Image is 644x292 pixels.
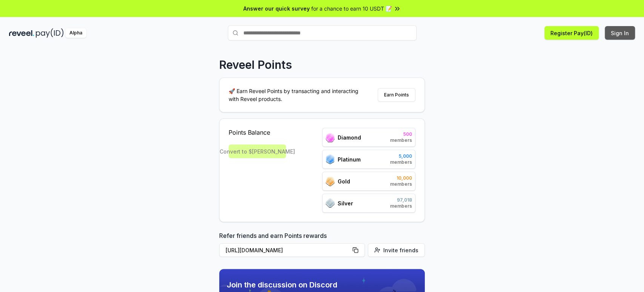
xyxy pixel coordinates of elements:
[390,153,412,159] span: 5,000
[229,87,364,103] p: 🚀 Earn Reveel Points by transacting and interacting with Reveel products.
[338,155,361,163] span: Platinum
[605,26,635,40] button: Sign In
[229,128,286,137] span: Points Balance
[390,159,412,165] span: members
[544,26,599,40] button: Register Pay(ID)
[338,177,350,185] span: Gold
[390,203,412,209] span: members
[219,231,425,260] div: Refer friends and earn Points rewards
[326,177,335,186] img: ranks_icon
[390,175,412,181] span: 10,000
[243,5,310,12] span: Answer our quick survey
[227,280,355,290] span: Join the discussion on Discord
[390,137,412,143] span: members
[390,131,412,137] span: 500
[338,134,361,141] span: Diamond
[338,199,353,207] span: Silver
[326,133,335,142] img: ranks_icon
[378,88,415,102] button: Earn Points
[36,28,64,38] img: pay_id
[326,198,335,208] img: ranks_icon
[65,28,86,38] div: Alpha
[368,243,425,257] button: Invite friends
[390,181,412,187] span: members
[311,5,392,12] span: for a chance to earn 10 USDT 📝
[9,28,34,38] img: reveel_dark
[326,154,335,164] img: ranks_icon
[383,246,418,254] span: Invite friends
[219,243,365,257] button: [URL][DOMAIN_NAME]
[219,58,292,71] p: Reveel Points
[390,197,412,203] span: 97,018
